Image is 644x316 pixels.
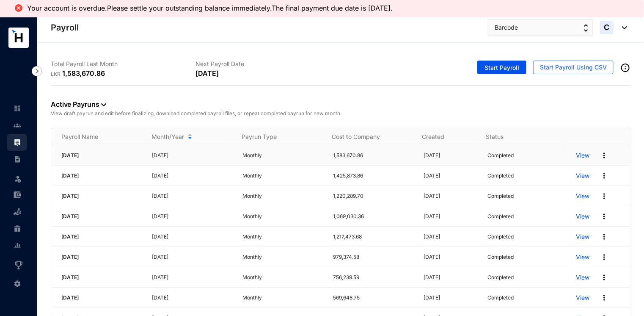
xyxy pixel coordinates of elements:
[7,237,27,254] li: Reports
[333,151,413,160] p: 1,583,670.86
[32,66,42,76] img: nav-icon-right.af6afadce00d159da59955279c43614e.svg
[424,273,478,282] p: [DATE]
[14,225,21,233] img: gratuity-unselected.a8c340787eea3cf492d7.svg
[600,172,608,180] img: more.27664ee4a8faa814348e188645a3c1fc.svg
[618,26,627,29] img: dropdown-black.8e83cc76930a90b1a4fdb6d089b7bf3a.svg
[600,253,608,261] img: more.27664ee4a8faa814348e188645a3c1fc.svg
[152,212,232,221] p: [DATE]
[61,152,79,158] span: [DATE]
[576,273,590,282] a: View
[14,139,21,146] img: payroll.289672236c54bbec4828.svg
[14,280,21,288] img: settings-unselected.1febfda315e6e19643a1.svg
[51,60,196,68] p: Total Payroll Last Month
[14,3,24,13] img: alert-icon-error.ae2eb8c10aa5e3dc951a89517520af3a.svg
[51,70,62,78] p: LKR
[14,175,22,183] img: leave-unselected.2934df6273408c3f84d9.svg
[151,133,184,141] span: Month/Year
[484,64,519,72] span: Start Payroll
[231,128,322,145] th: Payrun Type
[424,212,478,221] p: [DATE]
[61,193,79,199] span: [DATE]
[333,233,413,241] p: 1,217,473.68
[488,192,514,200] p: Completed
[14,208,21,216] img: loan-unselected.d74d20a04637f2d15ab5.svg
[576,233,590,241] a: View
[7,220,27,237] li: Gratuity
[152,172,232,180] p: [DATE]
[14,242,21,249] img: report-unselected.e6a6b4230fc7da01f883.svg
[424,233,478,241] p: [DATE]
[152,273,232,282] p: [DATE]
[333,294,413,302] p: 569,648.75
[576,192,590,200] a: View
[600,233,608,241] img: more.27664ee4a8faa814348e188645a3c1fc.svg
[242,151,323,160] p: Monthly
[322,128,412,145] th: Cost to Company
[242,233,323,241] p: Monthly
[476,128,564,145] th: Status
[242,192,323,200] p: Monthly
[533,61,614,74] button: Start Payroll Using CSV
[61,172,79,179] span: [DATE]
[333,172,413,180] p: 1,425,873.86
[196,68,219,78] p: [DATE]
[604,24,610,31] span: C
[61,213,79,219] span: [DATE]
[61,294,79,301] span: [DATE]
[152,253,232,261] p: [DATE]
[242,172,323,180] p: Monthly
[600,273,608,282] img: more.27664ee4a8faa814348e188645a3c1fc.svg
[242,212,323,221] p: Monthly
[488,294,514,302] p: Completed
[152,233,232,241] p: [DATE]
[576,212,590,221] a: View
[242,253,323,261] p: Monthly
[242,294,323,302] p: Monthly
[600,192,608,200] img: more.27664ee4a8faa814348e188645a3c1fc.svg
[576,253,590,261] a: View
[61,254,79,260] span: [DATE]
[62,68,105,78] p: 1,583,670.86
[488,172,514,180] p: Completed
[600,151,608,160] img: more.27664ee4a8faa814348e188645a3c1fc.svg
[584,24,588,32] img: up-down-arrow.74152d26bf9780fbf563ca9c90304185.svg
[14,105,21,112] img: home-unselected.a29eae3204392db15eaf.svg
[576,294,590,302] p: View
[14,191,21,199] img: expense-unselected.2edcf0507c847f3e9e96.svg
[7,100,27,117] li: Home
[101,103,106,106] img: dropdown-black.8e83cc76930a90b1a4fdb6d089b7bf3a.svg
[488,151,514,160] p: Completed
[14,260,24,270] img: award_outlined.f30b2bda3bf6ea1bf3dd.svg
[488,273,514,282] p: Completed
[576,172,590,180] a: View
[333,273,413,282] p: 756,239.59
[488,19,593,36] button: Barcode
[495,23,518,32] span: Barcode
[51,128,141,145] th: Payroll Name
[576,151,590,160] a: View
[61,233,79,240] span: [DATE]
[488,253,514,261] p: Completed
[488,233,514,241] p: Completed
[7,151,27,168] li: Contracts
[424,253,478,261] p: [DATE]
[196,60,341,68] p: Next Payroll Date
[152,192,232,200] p: [DATE]
[152,151,232,160] p: [DATE]
[61,274,79,280] span: [DATE]
[488,212,514,221] p: Completed
[152,294,232,302] p: [DATE]
[424,294,478,302] p: [DATE]
[540,63,607,72] span: Start Payroll Using CSV
[477,61,526,74] button: Start Payroll
[620,63,630,73] img: info-outined.c2a0bb1115a2853c7f4cb4062ec879bc.svg
[242,273,323,282] p: Monthly
[424,192,478,200] p: [DATE]
[7,186,27,203] li: Expenses
[412,128,476,145] th: Created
